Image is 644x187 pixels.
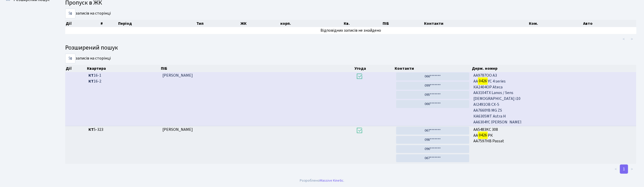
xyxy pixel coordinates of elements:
th: Дії [65,20,100,27]
th: ЖК [240,20,280,27]
th: Контакти [394,65,472,72]
th: ПІБ [382,20,424,27]
a: 1 [620,165,628,174]
select: записів на сторінці [65,54,75,63]
b: КТ [88,78,94,84]
select: записів на сторінці [65,9,75,18]
span: 16-1 16-2 [88,73,158,84]
b: КТ [88,127,94,132]
th: Авто [583,20,636,27]
label: записів на сторінці [65,9,111,18]
th: Кв. [343,20,382,27]
b: КТ [88,73,94,78]
span: AA5483KC 308 АА РК AA7597HB Passat [473,127,634,144]
a: Massive Kinetic [320,178,343,183]
th: корп. [280,20,343,27]
th: Держ. номер [472,65,637,72]
span: 5-323 [88,127,158,133]
th: Угода [354,65,394,72]
mark: 0426 [478,132,488,139]
mark: 0426 [478,77,488,85]
span: [PERSON_NAME] [162,127,193,132]
th: Період [118,20,196,27]
th: ПІБ [160,65,354,72]
span: АА9787ОО A3 АА YC 4 series КА2404ОР Ateca АА3104ТХ Lanos / Sens [DEMOGRAPHIC_DATA] i10 AI2491ОВ C... [473,73,634,124]
th: Тип [196,20,240,27]
th: # [100,20,118,27]
td: Відповідних записів не знайдено [65,27,636,34]
th: Ком. [529,20,583,27]
div: Розроблено . [300,178,344,183]
label: записів на сторінці [65,54,111,63]
h4: Розширений пошук [65,44,636,52]
th: Контакти [424,20,529,27]
th: Дії [65,65,86,72]
span: [PERSON_NAME] [162,73,193,78]
th: Квартира [86,65,160,72]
